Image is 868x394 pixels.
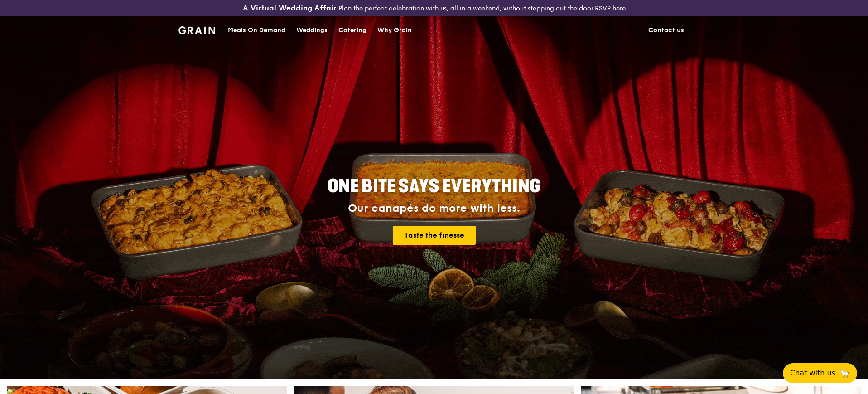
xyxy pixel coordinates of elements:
[333,17,372,44] a: Catering
[377,17,412,44] div: Why Grain
[173,4,695,13] div: Plan the perfect celebration with us, all in a weekend, without stepping out the door.
[296,17,328,44] div: Weddings
[328,175,540,197] span: ONE BITE SAYS EVERYTHING
[783,363,857,383] button: Chat with us🦙
[271,202,597,215] div: Our canapés do more with less.
[839,368,850,379] span: 🦙
[228,17,285,44] div: Meals On Demand
[178,26,215,34] img: Grain
[178,16,215,43] a: GrainGrain
[338,17,366,44] div: Catering
[291,17,333,44] a: Weddings
[790,368,835,379] span: Chat with us
[393,226,476,245] a: Taste the finesse
[643,17,690,44] a: Contact us
[243,4,337,13] h3: A Virtual Wedding Affair
[372,17,417,44] a: Why Grain
[595,5,626,12] a: RSVP here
